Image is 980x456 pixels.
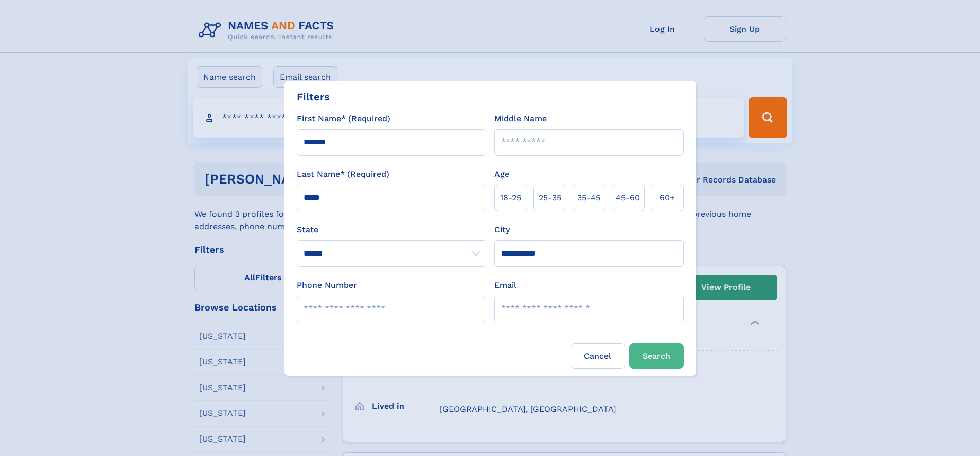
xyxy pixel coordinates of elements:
label: Last Name* (Required) [297,168,389,180]
label: Age [494,168,509,180]
label: State [297,224,486,236]
button: Search [629,343,684,369]
label: City [494,224,510,236]
label: Cancel [571,343,625,369]
span: 60+ [660,192,675,204]
span: 18‑25 [500,192,521,204]
span: 45‑60 [616,192,640,204]
span: 25‑35 [539,192,561,204]
span: 35‑45 [577,192,600,204]
label: First Name* (Required) [297,113,390,125]
div: Filters [297,89,330,104]
label: Email [494,279,516,291]
label: Middle Name [494,113,547,125]
label: Phone Number [297,279,357,291]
